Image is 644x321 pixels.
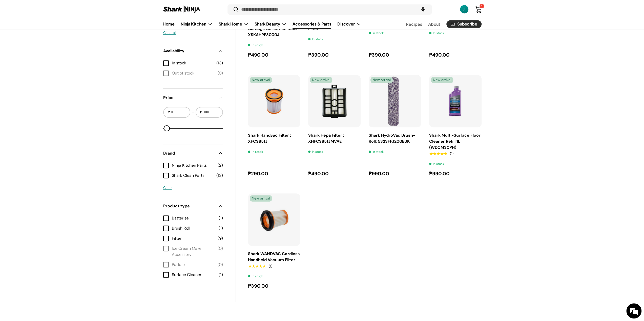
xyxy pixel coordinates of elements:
[172,215,216,221] span: Batteries
[250,77,272,83] span: New arrival
[167,110,171,115] span: ₱
[218,262,223,268] span: (0)
[163,95,215,101] span: Price
[172,172,213,179] span: Shark Clean Parts
[216,19,252,29] summary: Shark Home
[163,144,223,162] summary: Brand
[163,197,223,215] summary: Product type
[163,19,361,29] nav: Primary
[428,19,440,29] a: About
[219,215,223,221] span: (1)
[369,133,415,144] a: Shark HydroVac Brush-Roll: 5323FFJ200EUK
[172,262,215,268] span: Paddle
[11,64,88,115] span: We are offline. Please leave us a message.
[74,156,92,162] em: Submit
[163,30,176,35] a: Clear all
[216,172,223,179] span: (13)
[172,162,215,168] span: Ninja Kitchen Parts
[163,150,215,156] span: Brand
[308,133,344,144] a: Shark Hepa Filter : XHFCS851JMVAE
[248,75,300,127] a: Shark Handvac Filter : XFCS851J
[457,22,477,26] span: Subscribe
[310,77,332,83] span: New arrival
[172,60,213,66] span: In stock
[394,19,482,29] nav: Secondary
[163,42,223,60] summary: Availability
[431,77,453,83] span: New arrival
[248,75,300,127] img: shark-handvac-filter-xfcs851j-full-view-sharkninja-philippines
[26,28,85,35] div: Leave a message
[192,109,194,115] span: -
[218,235,223,241] span: (9)
[163,48,215,54] span: Availability
[308,75,361,127] img: shark-hepa-filter-xhfcs851jmvae-full-view-sharkninja-philippines
[163,185,172,190] a: Clear
[163,5,201,14] img: Shark Ninja Philippines
[369,75,421,127] a: Shark HydroVac Brush-Roll: 5323FFJ200EUK
[172,70,215,76] span: Out of stock
[406,19,422,29] a: Recipes
[219,225,223,231] span: (1)
[446,20,482,28] a: Subscribe
[216,60,223,66] span: (13)
[252,19,289,29] summary: Shark Beauty
[83,3,95,15] div: Minimize live chat window
[172,225,216,231] span: Brush Roll
[308,75,361,127] a: Shark Hepa Filter : XHFCS851JMVAE
[172,272,216,278] span: Surface Cleaner
[429,133,481,150] a: Shark Multi-Surface Floor Cleaner Refill 1L (WDCM30PH)
[459,4,470,15] a: JF
[248,133,291,144] a: Shark Handvac Filter : XFCS851J
[172,235,215,241] span: Filter
[250,195,272,202] span: New arrival
[218,245,223,252] span: (0)
[334,19,364,29] summary: Discover
[200,110,203,115] span: ₱
[163,19,175,29] a: Home
[178,19,216,29] summary: Ninja Kitchen
[163,89,223,107] summary: Price
[3,138,96,156] textarea: Type your message and click 'Submit'
[248,193,300,246] a: Shark WANDVAC Cordless Handheld Vacuum Filter
[218,162,223,168] span: (2)
[219,272,223,278] span: (1)
[172,245,215,258] span: Ice Cream Maker Accessory
[415,4,431,15] speech-search-button: Search by voice
[481,5,483,8] span: 3
[370,77,393,83] span: New arrival
[163,203,215,209] span: Product type
[308,14,359,31] a: Shark CleanSense iQ/iQ + Vacuum Cleaner Body Filter
[248,14,299,37] a: Shark CleanSense iQ+ HEPA Filter for Automatic Garbage Collection Dock: XSKAHPF3000J
[429,75,482,127] a: Shark Multi-Surface Floor Cleaner Refill 1L (WDCM30PH)
[293,19,331,29] a: Accessories & Parts
[429,75,482,127] img: shark-hydrovac-surface-cleaner-liquid-refill-available-at-shark-ninja-philippines
[462,7,467,12] div: JF
[218,70,223,76] span: (0)
[248,251,300,262] a: Shark WANDVAC Cordless Handheld Vacuum Filter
